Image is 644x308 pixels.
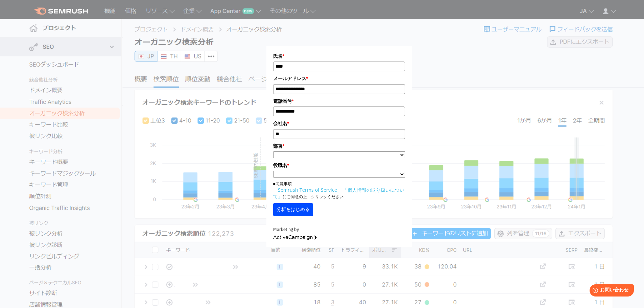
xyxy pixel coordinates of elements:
[273,52,405,60] label: 氏名
[273,226,405,233] div: Marketing by
[273,162,405,169] label: 役職名
[273,203,313,216] button: 分析をはじめる
[273,75,405,82] label: メールアドレス
[584,282,637,301] iframe: Help widget launcher
[273,142,405,150] label: 部署
[273,181,405,200] p: ■同意事項 にご同意の上、クリックください
[273,97,405,105] label: 電話番号
[273,120,405,127] label: 会社名
[273,187,342,193] a: 「Semrush Terms of Service」
[273,187,404,199] a: 「個人情報の取り扱いについて」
